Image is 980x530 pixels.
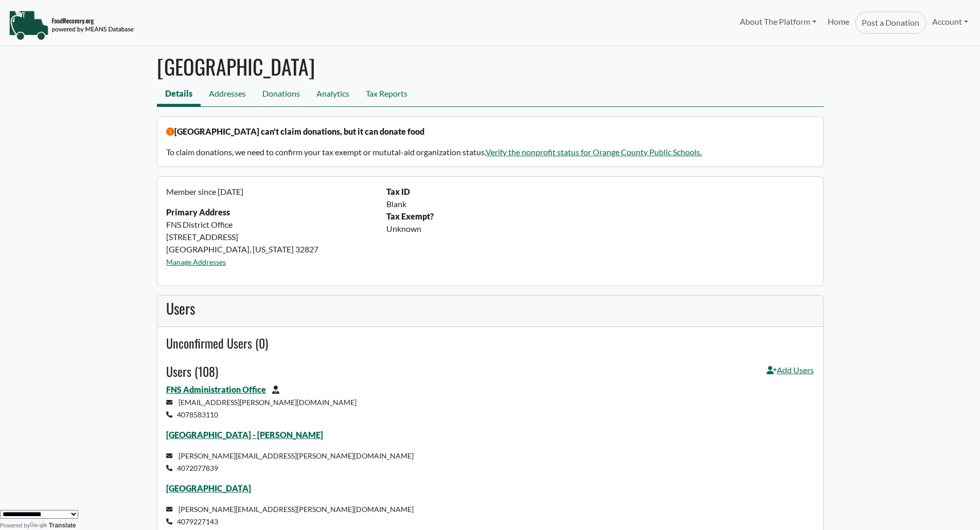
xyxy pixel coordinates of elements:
[166,451,414,472] small: [PERSON_NAME][EMAIL_ADDRESS][PERSON_NAME][DOMAIN_NAME] 4072077839
[9,10,134,41] img: NavigationLogo_FoodRecovery-91c16205cd0af1ed486a0f1a7774a6544ea792ac00100771e7dd3ec7c0e58e41.png
[166,385,266,394] a: FNS Administration Office
[166,430,323,440] a: [GEOGRAPHIC_DATA] - [PERSON_NAME]
[30,522,49,529] img: Google Translate
[166,146,814,158] p: To claim donations, we need to confirm your tax exempt or mututal-aid organization status.
[380,223,820,235] div: Unknown
[166,483,251,493] a: [GEOGRAPHIC_DATA]
[254,83,308,106] a: Donations
[386,211,434,221] b: Tax Exempt?
[201,83,254,106] a: Addresses
[166,258,226,266] a: Manage Addresses
[855,11,926,34] a: Post a Donation
[734,11,822,32] a: About The Platform
[166,300,814,317] h3: Users
[166,505,414,526] small: [PERSON_NAME][EMAIL_ADDRESS][PERSON_NAME][DOMAIN_NAME] 4079227143
[767,364,814,383] a: Add Users
[157,83,201,106] a: Details
[166,398,357,419] small: [EMAIL_ADDRESS][PERSON_NAME][DOMAIN_NAME] 4078583110
[926,11,974,32] a: Account
[308,83,358,106] a: Analytics
[30,522,76,529] a: Translate
[157,54,824,79] h1: [GEOGRAPHIC_DATA]
[166,336,814,351] h4: Unconfirmed Users (0)
[166,207,230,217] strong: Primary Address
[166,125,814,138] p: [GEOGRAPHIC_DATA] can't claim donations, but it can donate food
[822,11,855,34] a: Home
[166,186,374,198] p: Member since [DATE]
[166,364,218,379] h4: Users (108)
[386,187,410,196] b: Tax ID
[380,198,820,210] div: Blank
[486,147,702,157] a: Verify the nonprofit status for Orange County Public Schools.
[160,186,380,276] div: FNS District Office [STREET_ADDRESS] [GEOGRAPHIC_DATA], [US_STATE] 32827
[358,83,416,106] a: Tax Reports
